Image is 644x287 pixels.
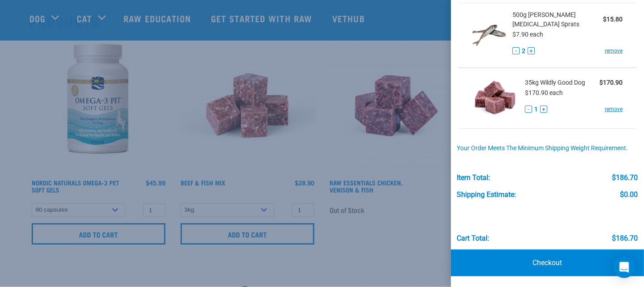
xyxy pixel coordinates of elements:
span: 35kg Wildly Good Dog [525,78,585,87]
strong: $170.90 [599,79,623,86]
div: Your order meets the minimum shipping weight requirement. [457,145,638,152]
span: $7.90 each [512,31,543,38]
a: Checkout [451,250,644,276]
span: $170.90 each [525,89,563,96]
div: Shipping Estimate: [457,191,516,199]
div: $186.70 [612,174,638,182]
img: Wildly Good Dog Pack (Standard) [472,75,518,121]
button: - [525,106,532,113]
img: Jack Mackerel Sprats [472,10,506,56]
div: Cart total: [457,234,489,242]
div: $186.70 [612,234,638,242]
button: - [512,47,520,54]
div: $0.00 [620,191,638,199]
span: 500g [PERSON_NAME][MEDICAL_DATA] Sprats [512,10,603,29]
span: 1 [534,105,538,114]
div: Open Intercom Messenger [614,257,635,278]
a: remove [605,105,623,113]
button: + [540,106,547,113]
a: remove [605,47,623,55]
strong: $15.80 [603,16,623,23]
div: Item Total: [457,174,490,182]
span: 2 [522,46,525,56]
button: + [528,47,535,54]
